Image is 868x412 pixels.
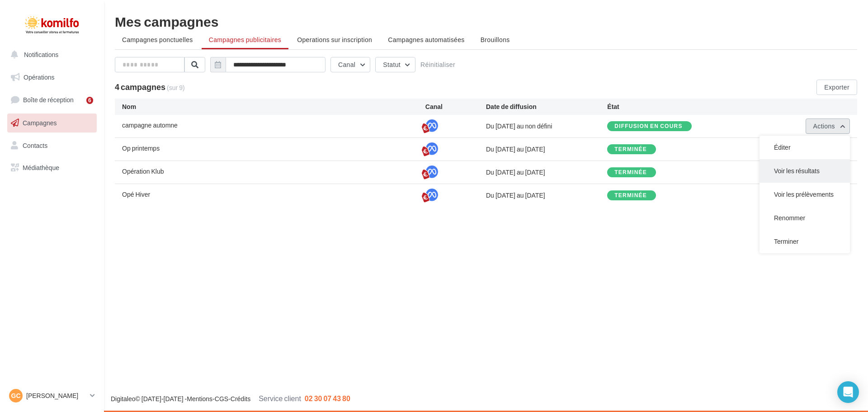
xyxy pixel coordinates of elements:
span: Campagnes automatisées [388,36,464,43]
div: État [607,102,728,111]
div: terminée [614,147,647,152]
button: Exporter [816,80,857,95]
button: Statut [375,57,415,72]
div: Diffusion en cours [614,123,682,129]
a: Boîte de réception6 [5,90,99,109]
span: Op printemps [122,144,160,152]
a: Mentions [187,395,212,403]
span: Opération Klub [122,167,164,175]
p: [PERSON_NAME] [26,391,86,400]
div: Du [DATE] au [DATE] [486,168,607,177]
span: campagne automne [122,121,178,129]
div: Du [DATE] au non défini [486,122,607,131]
span: Boîte de réception [23,96,74,104]
a: Crédits [231,395,250,403]
span: Actions [813,122,835,130]
div: Date de diffusion [486,102,607,111]
span: Service client [259,394,301,403]
div: Open Intercom Messenger [837,381,859,403]
button: Terminer [759,230,850,253]
span: 4 campagnes [115,82,165,92]
span: (sur 9) [167,84,185,91]
div: terminée [614,170,647,175]
span: Notifications [24,51,58,58]
button: Notifications [5,45,95,64]
span: GC [11,391,21,400]
span: Opé Hiver [122,190,150,198]
span: Médiathèque [23,164,59,171]
span: © [DATE]-[DATE] - - - [111,395,350,403]
div: Du [DATE] au [DATE] [486,191,607,200]
span: Opérations [24,73,54,81]
a: Contacts [5,136,99,155]
span: Brouillons [481,36,510,43]
span: Contacts [23,141,47,149]
span: Campagnes ponctuelles [122,36,193,43]
div: Du [DATE] au [DATE] [486,145,607,154]
button: Canal [330,57,370,72]
div: Nom [122,102,425,111]
a: Digitaleo [111,395,135,403]
div: Canal [425,102,486,111]
a: GC [PERSON_NAME] [7,387,97,404]
span: Campagnes [23,119,57,127]
button: Voir les prélèvements [759,183,850,206]
button: Voir les résultats [759,159,850,183]
div: Mes campagnes [115,14,857,28]
span: 02 30 07 43 80 [305,394,350,403]
a: Campagnes [5,114,99,133]
button: Renommer [759,206,850,230]
a: Opérations [5,68,99,87]
a: Médiathèque [5,158,99,177]
div: terminée [614,193,647,199]
button: Actions [806,118,850,134]
span: Operations sur inscription [297,36,372,43]
div: 6 [86,97,93,104]
button: Réinitialiser [420,61,455,68]
a: CGS [215,395,228,403]
button: Éditer [759,136,850,159]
